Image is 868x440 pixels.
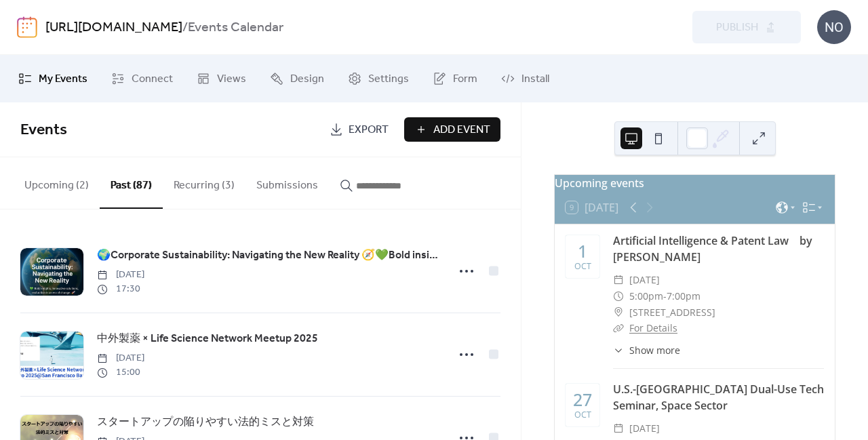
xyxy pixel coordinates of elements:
span: [DATE] [97,351,144,365]
span: [DATE] [629,272,660,288]
a: Artificial Intelligence & Patent Law by [PERSON_NAME] [613,233,812,264]
span: 17:30 [97,282,144,296]
div: ​ [613,343,624,357]
span: Show more [629,343,680,357]
span: Form [453,71,477,87]
span: - [663,288,667,304]
div: ​ [613,304,624,321]
a: Design [260,60,334,97]
div: ​ [613,420,624,437]
button: Past (87) [100,157,163,209]
span: Design [290,71,324,87]
button: Submissions [245,157,329,207]
a: Form [422,60,488,97]
b: / [182,15,188,41]
span: [STREET_ADDRESS] [629,304,715,321]
a: For Details [629,321,677,334]
span: Settings [368,71,409,87]
span: [DATE] [629,420,660,437]
div: Oct [574,262,591,271]
div: Upcoming events [555,175,835,191]
div: 27 [573,391,592,408]
div: 1 [578,243,587,260]
div: Oct [574,411,591,420]
a: 中外製薬 × Life Science Network Meetup 2025 [97,330,318,348]
a: 🌍Corporate Sustainability: Navigating the New Reality 🧭💚Bold insights, innovative solutions, real... [97,247,439,264]
a: [URL][DOMAIN_NAME] [45,15,182,41]
span: Events [20,115,67,145]
span: Export [349,122,389,138]
div: ​ [613,288,624,304]
a: U.S.-[GEOGRAPHIC_DATA] Dual-Use Tech Seminar, Space Sector [613,382,824,413]
div: ​ [613,272,624,288]
div: NO [817,10,851,44]
img: logo [17,16,37,38]
span: 15:00 [97,365,144,380]
b: Events Calendar [188,15,283,41]
a: Views [186,60,256,97]
span: スタートアップの陥りやすい法的ミスと対策 [97,414,314,431]
span: 5:00pm [629,288,663,304]
a: スタートアップの陥りやすい法的ミスと対策 [97,414,314,431]
span: 中外製薬 × Life Science Network Meetup 2025 [97,331,318,347]
span: Connect [132,71,173,87]
div: ​ [613,320,624,336]
button: Add Event [404,117,500,142]
span: My Events [39,71,87,87]
a: Connect [101,60,183,97]
a: My Events [8,60,98,97]
span: Views [217,71,246,87]
span: Install [521,71,549,87]
span: [DATE] [97,268,144,282]
a: Settings [338,60,419,97]
span: 🌍Corporate Sustainability: Navigating the New Reality 🧭💚Bold insights, innovative solutions, real... [97,247,439,264]
button: Recurring (3) [163,157,245,207]
button: ​Show more [613,343,680,357]
button: Upcoming (2) [14,157,100,207]
a: Export [319,117,399,142]
span: Add Event [433,122,490,138]
a: Install [491,60,559,97]
span: 7:00pm [667,288,701,304]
